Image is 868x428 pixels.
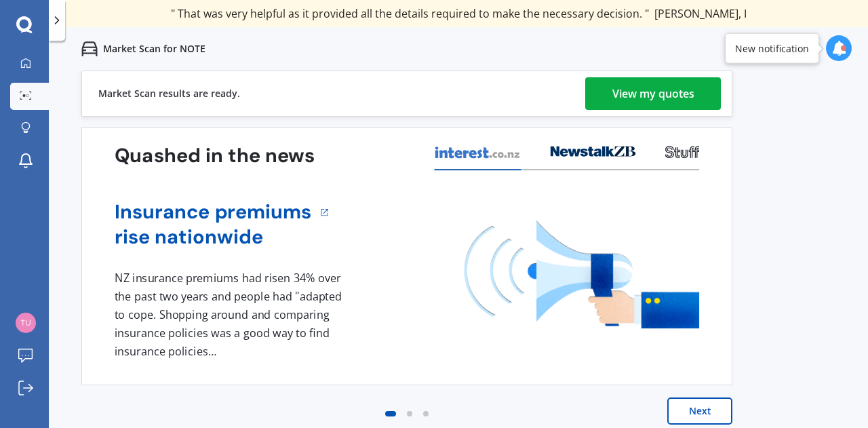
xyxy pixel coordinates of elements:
[98,71,240,116] div: Market Scan results are ready.
[103,42,205,56] p: Market Scan for NOTE
[735,41,809,55] div: New notification
[612,77,694,110] div: View my quotes
[465,220,699,328] img: media image
[115,269,347,360] div: NZ insurance premiums had risen 34% over the past two years and people had "adapted to cope. Shop...
[81,41,98,57] img: car.f15378c7a67c060ca3f3.svg
[115,143,315,168] h3: Quashed in the news
[115,225,312,250] a: rise nationwide
[585,77,721,110] a: View my quotes
[16,313,36,333] img: 7e600c0c14736c95a803deea776c08e9
[115,199,312,225] a: Insurance premiums
[667,397,732,425] button: Next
